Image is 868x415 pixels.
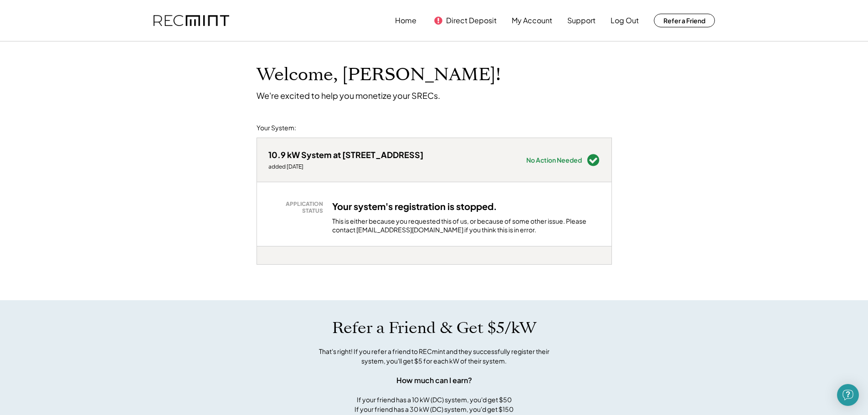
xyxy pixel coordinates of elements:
[354,395,514,414] div: If your friend has a 10 kW (DC) system, you'd get $50 If your friend has a 30 kW (DC) system, you...
[257,265,288,268] div: ju70eb6n - VA Distributed
[257,90,440,101] div: We're excited to help you monetize your SRECs.
[332,200,497,212] h3: Your system's registration is stopped.
[257,123,296,133] div: Your System:
[526,157,582,163] div: No Action Needed
[257,64,501,86] h1: Welcome, [PERSON_NAME]!
[837,384,859,406] div: Open Intercom Messenger
[268,163,423,170] div: added [DATE]
[154,15,229,26] img: recmint-logotype%403x.png
[309,347,560,366] div: That's right! If you refer a friend to RECmint and they successfully register their system, you'l...
[332,217,600,235] div: This is either because you requested this of us, or because of some other issue. Please contact [...
[268,149,423,160] div: 10.9 kW System at [STREET_ADDRESS]
[332,318,536,338] h1: Refer a Friend & Get $5/kW
[273,200,323,215] div: APPLICATION STATUS
[395,11,416,30] button: Home
[611,11,639,30] button: Log Out
[446,11,497,30] button: Direct Deposit
[567,11,596,30] button: Support
[654,14,715,27] button: Refer a Friend
[396,375,472,386] div: How much can I earn?
[512,11,552,30] button: My Account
